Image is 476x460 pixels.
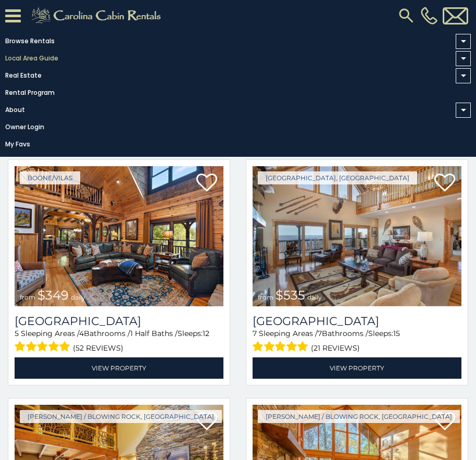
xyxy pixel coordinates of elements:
span: 4 [79,329,84,338]
img: search-regular.svg [397,6,416,25]
img: Southern Star Lodge [253,166,461,306]
span: (21 reviews) [311,341,360,355]
span: $349 [37,288,69,303]
a: Add to favorites [196,172,217,194]
h3: Diamond Creek Lodge [15,314,223,328]
a: [PERSON_NAME] / Blowing Rock, [GEOGRAPHIC_DATA] [20,410,222,423]
a: Boone/Vilas [20,171,80,184]
div: Sleeping Areas / Bathrooms / Sleeps: [253,328,461,355]
a: View Property [253,357,461,379]
a: Add to favorites [434,172,455,194]
h3: Southern Star Lodge [253,314,461,328]
a: [GEOGRAPHIC_DATA], [GEOGRAPHIC_DATA] [258,171,417,184]
span: from [258,293,273,301]
span: 7 [253,329,257,338]
span: 5 [15,329,19,338]
span: daily [307,293,322,301]
a: [PERSON_NAME] / Blowing Rock, [GEOGRAPHIC_DATA] [258,410,460,423]
a: Diamond Creek Lodge from $349 daily [15,166,223,306]
span: daily [71,293,85,301]
a: [GEOGRAPHIC_DATA] [15,314,223,328]
span: 15 [393,329,400,338]
span: from [20,293,35,301]
span: 12 [203,329,209,338]
span: 1 Half Baths / [130,329,178,338]
img: Diamond Creek Lodge [15,166,223,306]
span: $535 [275,288,305,303]
a: [GEOGRAPHIC_DATA] [253,314,461,328]
img: Khaki-logo.png [26,5,170,26]
div: Sleeping Areas / Bathrooms / Sleeps: [15,328,223,355]
span: (52 reviews) [73,341,123,355]
a: [PHONE_NUMBER] [418,7,440,24]
a: View Property [15,357,223,379]
a: Southern Star Lodge from $535 daily [253,166,461,306]
span: 7 [318,329,322,338]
